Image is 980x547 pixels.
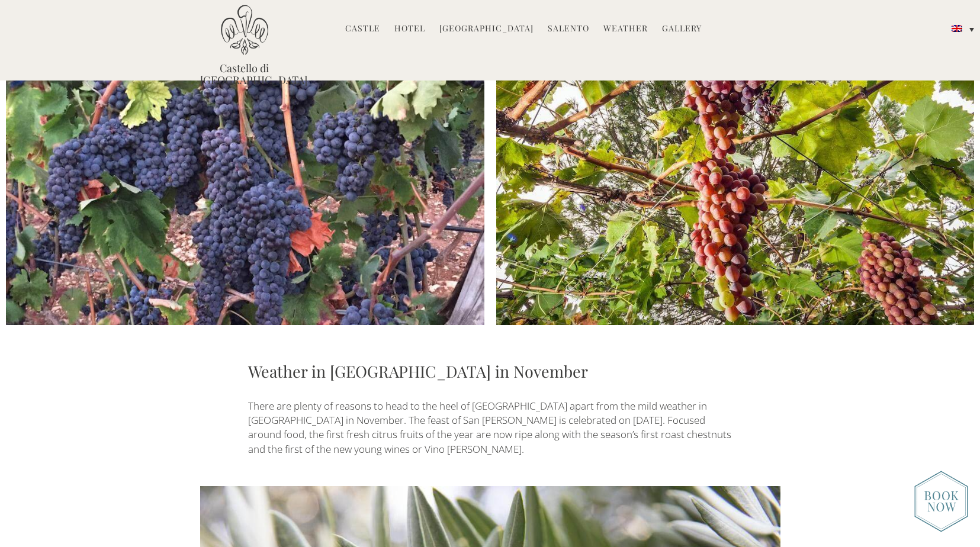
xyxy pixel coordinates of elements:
p: There are plenty of reasons to head to the heel of [GEOGRAPHIC_DATA] apart from the mild weather ... [248,399,732,456]
a: Castello di [GEOGRAPHIC_DATA] [200,62,289,86]
a: [GEOGRAPHIC_DATA] [439,22,534,36]
a: Gallery [662,22,702,36]
img: Castello di Ugento [221,5,268,55]
a: Castle [345,22,380,36]
a: Hotel [394,22,425,36]
h3: Weather in [GEOGRAPHIC_DATA] in November [248,359,732,383]
a: Salento [548,22,589,36]
img: new-booknow.png [914,471,968,532]
img: English [952,25,962,32]
a: Weather [603,22,648,36]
